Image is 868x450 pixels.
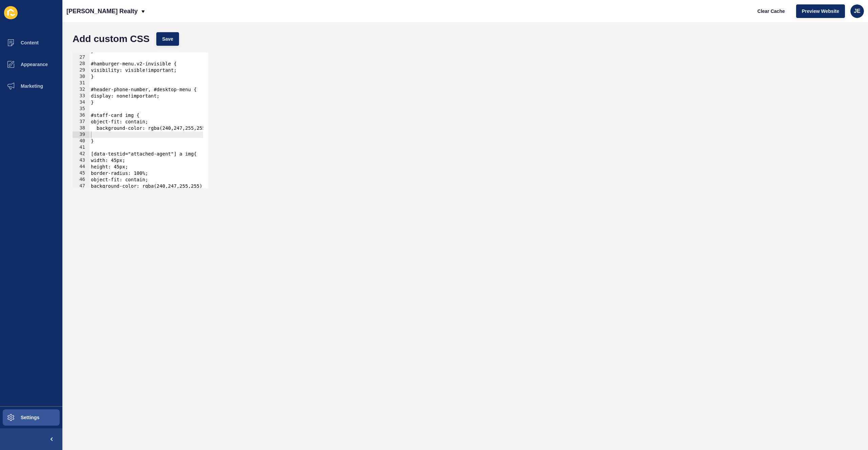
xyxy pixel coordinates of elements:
[73,170,90,177] div: 45
[73,80,90,86] div: 31
[73,157,90,164] div: 43
[73,54,90,61] div: 27
[73,86,90,93] div: 32
[73,183,90,189] div: 47
[162,36,173,42] span: Save
[757,8,785,15] span: Clear Cache
[73,99,90,106] div: 34
[752,4,791,18] button: Clear Cache
[73,151,90,157] div: 42
[802,8,839,15] span: Preview Website
[73,131,90,138] div: 39
[854,8,861,15] span: JE
[66,3,138,20] p: [PERSON_NAME] Realty
[73,67,90,74] div: 29
[73,61,90,67] div: 28
[73,138,90,144] div: 40
[73,177,90,183] div: 46
[73,36,150,42] h1: Add custom CSS
[796,4,845,18] button: Preview Website
[73,106,90,112] div: 35
[73,112,90,119] div: 36
[73,119,90,125] div: 37
[73,144,90,151] div: 41
[73,125,90,131] div: 38
[73,93,90,99] div: 33
[73,74,90,80] div: 30
[156,32,179,46] button: Save
[73,164,90,170] div: 44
